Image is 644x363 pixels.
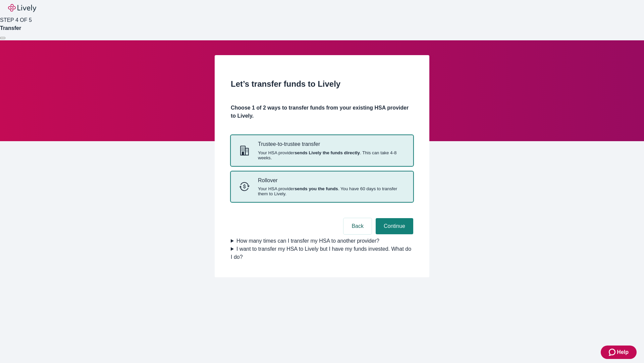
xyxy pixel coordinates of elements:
span: Help [617,348,629,356]
svg: Rollover [239,181,250,192]
summary: How many times can I transfer my HSA to another provider? [231,237,413,245]
h2: Let’s transfer funds to Lively [231,78,413,90]
summary: I want to transfer my HSA to Lively but I have my funds invested. What do I do? [231,245,413,261]
svg: Zendesk support icon [609,348,617,356]
img: Lively [8,4,36,12]
button: Trustee-to-trusteeTrustee-to-trustee transferYour HSA providersends Lively the funds directly. Th... [231,135,413,165]
p: Rollover [258,177,405,184]
span: Your HSA provider . This can take 4-8 weeks. [258,150,405,160]
strong: sends Lively the funds directly [294,150,360,155]
span: Your HSA provider . You have 60 days to transfer them to Lively. [258,186,405,196]
strong: sends you the funds [294,186,338,191]
h4: Choose 1 of 2 ways to transfer funds from your existing HSA provider to Lively. [231,104,413,120]
button: RolloverRolloverYour HSA providersends you the funds. You have 60 days to transfer them to Lively. [231,172,413,202]
svg: Trustee-to-trustee [239,145,250,156]
button: Back [343,218,372,234]
button: Zendesk support iconHelp [601,346,637,359]
p: Trustee-to-trustee transfer [258,141,405,147]
button: Continue [376,218,413,234]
